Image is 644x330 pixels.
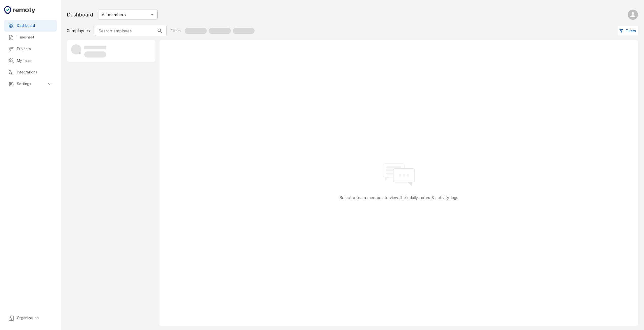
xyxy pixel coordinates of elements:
[149,11,156,18] button: Open
[17,315,53,321] h6: Organization
[618,26,638,36] button: Filters
[4,55,57,67] div: My Team
[171,28,181,34] p: Filters
[17,46,53,52] h6: Projects
[17,70,53,75] h6: Integrations
[4,32,57,43] div: Timesheet
[339,195,458,201] p: Select a team member to view their daily notes & activity logs
[17,58,53,64] h6: My Team
[4,43,57,55] div: Projects
[67,11,93,19] h1: Dashboard
[17,35,53,40] h6: Timesheet
[4,67,57,78] div: Integrations
[17,23,53,29] h6: Dashboard
[4,312,57,324] div: Organization
[4,78,57,90] div: Settings
[67,28,90,34] p: 0 employees
[4,20,57,32] div: Dashboard
[17,81,47,87] h6: Settings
